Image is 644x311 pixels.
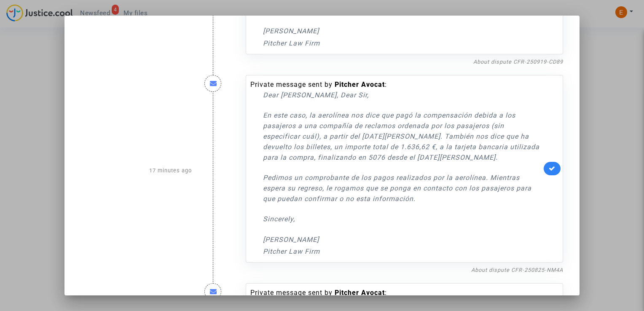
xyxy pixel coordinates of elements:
p: Dear [PERSON_NAME], Dear Sir, [263,90,542,100]
p: Sincerely, [263,214,542,224]
p: Pitcher Law Firm [263,38,542,48]
p: Pedimos un comprobante de los pagos realizados por la aerolínea. Mientras espera su regreso, le r... [263,172,542,204]
p: Pitcher Law Firm [263,246,542,257]
p: [PERSON_NAME] [263,26,542,36]
p: En este caso, la aerolínea nos dice que pagó la compensación debida a los pasajeros a una compañí... [263,110,542,163]
div: 17 minutes ago [75,67,199,275]
a: About dispute CFR-250919-CD89 [473,59,563,65]
p: [PERSON_NAME] [263,234,542,245]
div: Private message sent by : [250,80,542,257]
a: About dispute CFR-250825-NM4A [471,267,563,273]
b: Pitcher Avocat [335,80,385,88]
b: Pitcher Avocat [335,289,385,297]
